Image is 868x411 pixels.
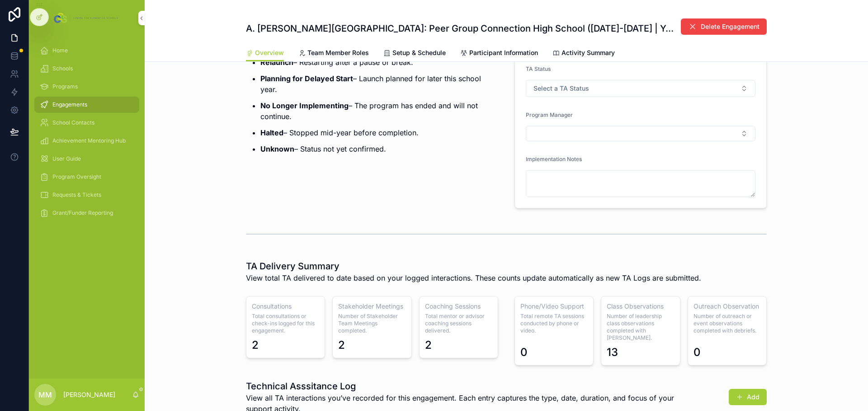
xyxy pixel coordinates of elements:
span: Total mentor or advisor coaching sessions delivered. [425,313,492,334]
a: Programs [34,79,139,95]
div: 13 [607,345,618,360]
a: User Guide [34,151,139,167]
a: Participant Information [460,45,538,63]
span: School Contacts [52,119,94,126]
a: Achievement Mentoring Hub [34,133,139,149]
p: – Launch planned for later this school year. [260,73,498,95]
span: Total consultations or check-ins logged for this engagement. [252,313,319,334]
strong: Unknown [260,144,294,153]
a: Activity Summary [552,45,615,63]
span: Grant/Funder Reporting [52,209,113,217]
span: Overview [255,48,284,57]
img: App logo [52,11,121,25]
span: Number of outreach or event observations completed with debriefs. [693,313,761,334]
span: Program Manager [526,111,573,118]
h3: Outreach Observation [693,302,761,311]
strong: Relaunch [260,58,293,67]
strong: No Longer Implementing [260,101,349,110]
div: 0 [693,345,701,360]
a: Home [34,42,139,59]
span: Setup & Schedule [392,48,446,57]
a: Requests & Tickets [34,187,139,203]
span: Engagements [52,101,87,108]
div: 2 [252,338,259,352]
span: Number of leadership class observations completed with [PERSON_NAME]. [607,313,674,342]
button: Select Button [526,126,755,141]
a: Team Member Roles [298,45,369,63]
p: [PERSON_NAME] [63,390,115,399]
span: Programs [52,83,78,90]
span: Select a TA Status [533,84,589,93]
p: – Status not yet confirmed. [260,143,498,154]
span: Implementation Notes [526,156,582,162]
span: Delete Engagement [701,22,759,31]
strong: Planning for Delayed Start [260,74,353,83]
strong: Halted [260,128,283,137]
div: scrollable content [29,36,145,233]
span: Program Oversight [52,173,101,180]
a: Schools [34,60,139,77]
a: Program Oversight [34,169,139,185]
button: Delete Engagement [681,18,767,35]
h3: Class Observations [607,302,674,311]
button: Add [729,389,767,405]
a: School Contacts [34,115,139,131]
span: Number of Stakeholder Team Meetings completed. [338,313,406,334]
span: Total remote TA sessions conducted by phone or video. [520,313,588,334]
div: 2 [338,338,345,352]
p: – Restarting after a pause or break. [260,57,498,68]
span: Requests & Tickets [52,191,101,199]
span: Achievement Mentoring Hub [52,137,126,144]
div: 0 [520,345,528,360]
span: Home [52,47,68,54]
span: Activity Summary [561,48,615,57]
h3: Stakeholder Meetings [338,302,406,311]
h1: Technical Asssitance Log [246,380,699,393]
a: Setup & Schedule [383,45,446,63]
h3: Coaching Sessions [425,302,492,311]
span: Schools [52,65,73,72]
span: View total TA delivered to date based on your logged interactions. These counts update automatica... [246,272,701,283]
p: – Stopped mid-year before completion. [260,127,498,138]
p: – The program has ended and will not continue. [260,100,498,122]
span: Participant Information [469,48,538,57]
div: 2 [425,338,432,352]
span: Team Member Roles [307,48,369,57]
h3: Consultations [252,302,319,311]
button: Select Button [526,80,755,97]
h1: A. [PERSON_NAME][GEOGRAPHIC_DATA]: Peer Group Connection High School ([DATE]-[DATE] | Year Long) [246,22,676,35]
span: MM [38,389,52,400]
h3: Phone/Video Support [520,302,588,311]
a: Grant/Funder Reporting [34,205,139,221]
a: Overview [246,45,284,62]
span: User Guide [52,155,81,162]
a: Engagements [34,97,139,113]
h1: TA Delivery Summary [246,260,701,272]
span: TA Status [526,65,551,72]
